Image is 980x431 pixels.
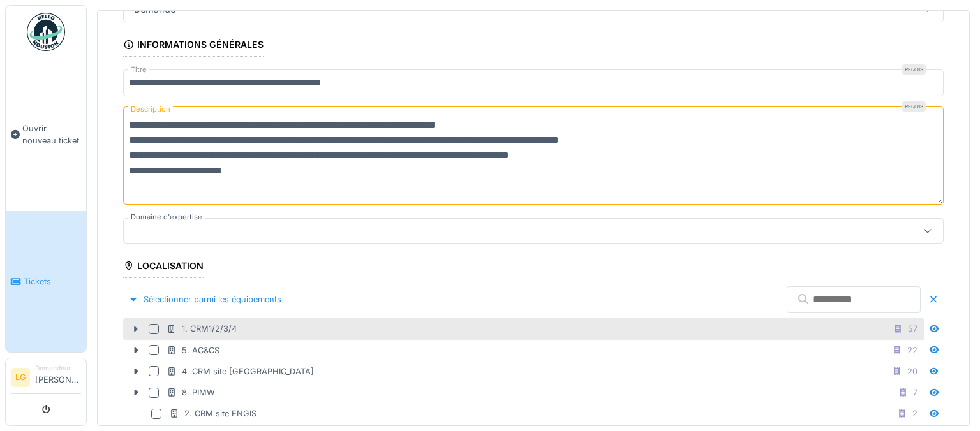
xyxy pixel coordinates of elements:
li: [PERSON_NAME] [35,363,81,391]
span: Ouvrir nouveau ticket [22,122,81,147]
div: 1. CRM1/2/3/4 [167,323,237,335]
div: Localisation [123,256,204,278]
a: LG Demandeur[PERSON_NAME] [11,363,81,394]
div: 8. PIMW [167,386,215,398]
a: Ouvrir nouveau ticket [6,58,86,211]
div: 4. CRM site [GEOGRAPHIC_DATA] [167,365,314,377]
div: Requis [902,64,926,75]
img: Badge_color-CXgf-gQk.svg [27,13,65,51]
label: Domaine d'expertise [128,212,205,223]
div: 57 [908,323,917,335]
div: 22 [907,344,917,356]
div: 7 [913,386,917,398]
div: 5. AC&CS [167,344,219,356]
a: Tickets [6,211,86,352]
div: Sélectionner parmi les équipements [123,291,286,308]
div: Requis [902,101,926,112]
div: Demandeur [35,363,81,373]
div: 20 [907,365,917,377]
div: 2. CRM site ENGIS [169,407,256,420]
li: LG [11,368,30,387]
span: Tickets [24,275,81,288]
div: 2 [912,407,917,420]
label: Titre [128,64,149,75]
label: Description [128,101,173,117]
div: Informations générales [123,35,264,57]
